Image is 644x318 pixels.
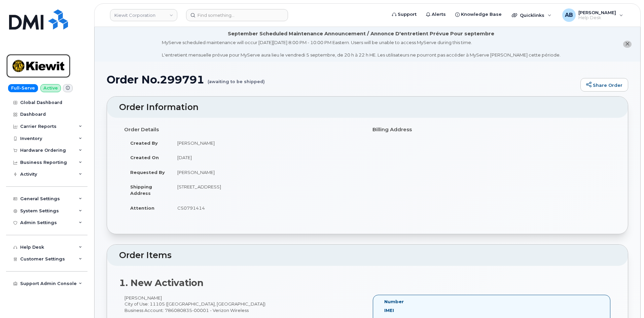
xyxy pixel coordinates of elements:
[119,251,616,260] h2: Order Items
[171,165,362,180] td: [PERSON_NAME]
[107,74,577,85] h1: Order No.299791
[372,127,611,133] h4: Billing Address
[130,140,158,146] strong: Created By
[119,277,204,288] strong: 1. New Activation
[171,179,362,200] td: [STREET_ADDRESS]
[384,307,394,314] label: IMEI
[384,298,404,305] label: Number
[130,155,159,160] strong: Created On
[119,103,616,112] h2: Order Information
[615,289,639,313] iframe: Messenger Launcher
[162,39,561,58] div: MyServe scheduled maintenance will occur [DATE][DATE] 8:00 PM - 10:00 PM Eastern. Users will be u...
[208,74,265,84] small: (awaiting to be shipped)
[130,205,154,211] strong: Attention
[171,201,362,215] td: CS0791414
[171,136,362,150] td: [PERSON_NAME]
[580,78,628,92] a: Share Order
[130,184,152,196] strong: Shipping Address
[623,41,632,48] button: close notification
[130,170,165,175] strong: Requested By
[124,127,362,133] h4: Order Details
[228,30,494,37] div: September Scheduled Maintenance Announcement / Annonce D'entretient Prévue Pour septembre
[171,150,362,165] td: [DATE]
